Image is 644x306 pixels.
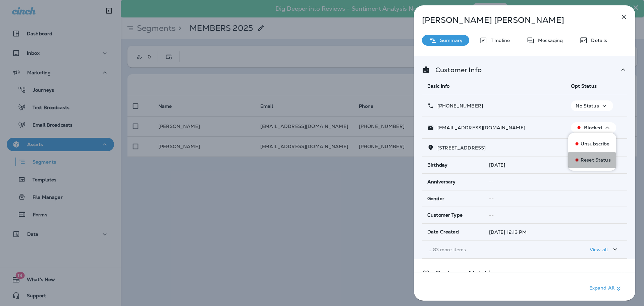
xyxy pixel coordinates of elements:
[430,270,499,276] p: Customer Matching
[489,162,505,168] span: [DATE]
[427,229,459,235] span: Date Created
[588,38,607,43] p: Details
[571,83,596,89] span: Opt Status
[434,125,525,130] p: [EMAIL_ADDRESS][DOMAIN_NAME]
[427,247,560,252] p: ... 83 more items
[568,152,616,168] button: Reset Status
[489,179,494,185] span: --
[587,243,622,256] button: View all
[576,103,599,108] p: No Status
[590,247,608,252] p: View all
[489,212,494,218] span: --
[427,179,456,185] span: Anniversary
[487,38,510,43] p: Timeline
[581,141,610,146] p: Unsubscribe
[589,285,623,293] p: Expand All
[489,195,494,202] span: --
[587,282,625,295] button: Expand All
[422,15,605,25] p: [PERSON_NAME] [PERSON_NAME]
[571,100,613,111] button: No Status
[427,196,444,202] span: Gender
[434,103,483,108] p: [PHONE_NUMBER]
[489,229,527,235] span: [DATE] 12:13 PM
[571,122,616,133] button: Blocked
[427,83,449,89] span: Basic Info
[437,145,486,151] span: [STREET_ADDRESS]
[584,125,602,130] p: Blocked
[568,136,616,152] button: Unsubscribe
[581,157,611,163] p: Reset Status
[427,162,447,168] span: Birthday
[437,38,463,43] p: Summary
[430,67,482,73] p: Customer Info
[535,38,563,43] p: Messaging
[427,212,463,218] span: Customer Type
